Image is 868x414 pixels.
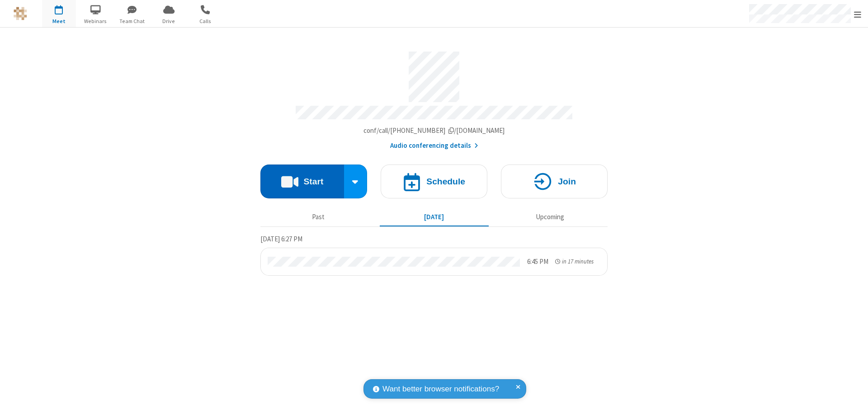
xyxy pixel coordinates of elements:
[562,258,594,265] span: in 17 minutes
[527,257,548,267] div: 6:45 PM
[260,165,344,198] button: Start
[42,17,76,25] span: Meet
[426,177,465,186] h4: Schedule
[115,17,149,25] span: Team Chat
[14,7,27,20] img: QA Selenium DO NOT DELETE OR CHANGE
[380,208,489,226] button: [DATE]
[501,165,608,198] button: Join
[390,141,478,151] button: Audio conferencing details
[363,126,505,136] button: Copy my meeting room linkCopy my meeting room link
[845,390,861,408] iframe: Chat
[381,165,487,198] button: Schedule
[303,177,323,186] h4: Start
[260,45,608,151] section: Account details
[260,235,302,243] span: [DATE] 6:27 PM
[363,126,505,135] span: Copy my meeting room link
[558,177,576,186] h4: Join
[495,208,604,226] button: Upcoming
[152,17,186,25] span: Drive
[79,17,113,25] span: Webinars
[382,383,499,395] span: Want better browser notifications?
[260,234,608,276] section: Today's Meetings
[344,165,368,198] div: Start conference options
[189,17,222,25] span: Calls
[264,208,373,226] button: Past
